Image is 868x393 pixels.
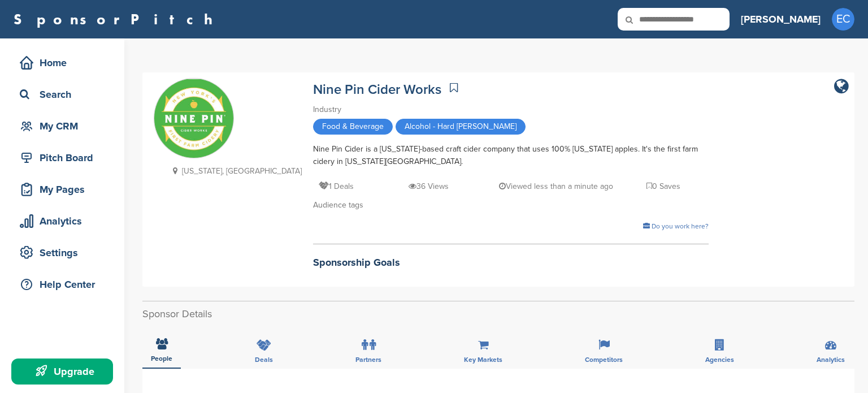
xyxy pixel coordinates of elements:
span: Competitors [585,356,623,363]
a: company link [834,78,849,95]
a: Upgrade [11,359,113,385]
p: Viewed less than a minute ago [499,179,613,193]
span: Food & Beverage [313,119,393,135]
p: 36 Views [409,179,449,193]
span: People [151,355,172,362]
span: Agencies [705,356,734,363]
span: Deals [255,356,273,363]
a: SponsorPitch [14,12,220,27]
div: Analytics [17,211,113,231]
a: [PERSON_NAME] [741,7,821,32]
div: Upgrade [17,361,113,382]
span: Do you work here? [652,222,709,230]
a: Search [11,81,113,107]
span: Key Markets [464,356,502,363]
div: Nine Pin Cider is a [US_STATE]-based craft cider company that uses 100% [US_STATE] apples. It's t... [313,143,709,168]
h3: [PERSON_NAME] [741,11,821,27]
span: Analytics [817,356,845,363]
p: [US_STATE], [GEOGRAPHIC_DATA] [168,164,302,178]
a: My Pages [11,176,113,202]
span: EC [832,8,854,31]
p: 1 Deals [319,179,354,193]
span: Alcohol - Hard [PERSON_NAME] [396,119,526,135]
h2: Sponsorship Goals [313,255,709,270]
div: My Pages [17,179,113,200]
div: My CRM [17,116,113,136]
div: Audience tags [313,199,709,211]
h2: Sponsor Details [142,306,854,322]
a: My CRM [11,113,113,139]
div: Industry [313,103,709,116]
a: Nine Pin Cider Works [313,81,441,98]
a: Analytics [11,208,113,234]
a: Settings [11,240,113,266]
div: Help Center [17,274,113,295]
a: Pitch Board [11,145,113,171]
div: Pitch Board [17,148,113,168]
img: Sponsorpitch & Nine Pin Cider Works [154,79,233,158]
div: Settings [17,243,113,263]
div: Search [17,84,113,105]
a: Do you work here? [643,222,709,230]
span: Partners [355,356,381,363]
div: Home [17,53,113,73]
a: Home [11,50,113,76]
p: 0 Saves [646,179,680,193]
a: Help Center [11,271,113,297]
